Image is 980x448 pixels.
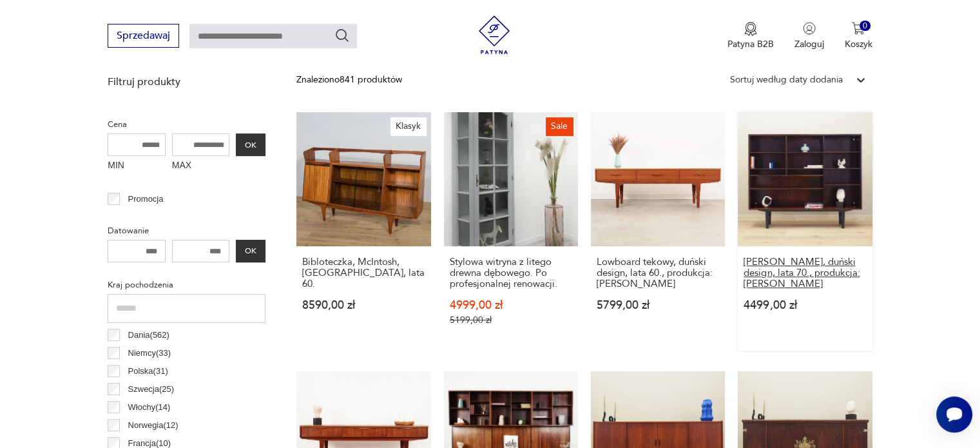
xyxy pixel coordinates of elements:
button: Szukaj [334,28,350,43]
iframe: Smartsupp widget button [936,396,972,433]
a: Regał mahoniowy, duński design, lata 70., produkcja: Omann Jun[PERSON_NAME], duński design, lata ... [738,112,872,351]
p: 4499,00 zł [744,300,866,311]
label: MIN [108,156,166,177]
label: MAX [172,156,230,177]
a: Lowboard tekowy, duński design, lata 60., produkcja: DaniaLowboard tekowy, duński design, lata 60... [591,112,725,351]
p: Kraj pochodzenia [108,278,265,292]
button: Sprzedawaj [108,24,179,48]
img: Patyna - sklep z meblami i dekoracjami vintage [475,15,514,54]
button: Zaloguj [794,22,824,50]
p: 8590,00 zł [302,300,425,311]
p: Cena [108,117,265,131]
img: Ikona medalu [744,22,757,36]
p: Koszyk [845,38,872,50]
p: Dania ( 562 ) [128,328,169,342]
a: Sprzedawaj [108,32,179,41]
div: 0 [860,21,870,32]
p: Filtruj produkty [108,75,265,89]
button: 0Koszyk [845,22,872,50]
p: Szwecja ( 25 ) [128,382,175,396]
p: Datowanie [108,224,265,238]
button: Patyna B2B [727,22,774,50]
h3: Lowboard tekowy, duński design, lata 60., produkcja: [PERSON_NAME] [597,257,719,289]
img: Ikonka użytkownika [803,22,816,35]
h3: [PERSON_NAME], duński design, lata 70., produkcja: [PERSON_NAME] [744,257,866,289]
p: Włochy ( 14 ) [128,400,171,414]
p: Promocja [128,192,164,206]
div: Sortuj według daty dodania [730,73,843,87]
p: 5199,00 zł [450,315,572,326]
img: Ikona koszyka [852,22,865,35]
h3: Stylowa witryna z litego drewna dębowego. Po profesjonalnej renowacji. [450,257,572,289]
p: Polska ( 31 ) [128,364,168,378]
div: Znaleziono 841 produktów [296,73,402,87]
button: OK [236,133,265,156]
p: Niemcy ( 33 ) [128,346,171,360]
p: 4999,00 zł [450,300,572,311]
a: SaleStylowa witryna z litego drewna dębowego. Po profesjonalnej renowacji.Stylowa witryna z liteg... [444,112,578,351]
p: Zaloguj [794,38,824,50]
p: Patyna B2B [727,38,774,50]
p: 5799,00 zł [597,300,719,311]
a: KlasykBibloteczka, McIntosh, Wielka Brytania, lata 60.Bibloteczka, McIntosh, [GEOGRAPHIC_DATA], l... [296,112,430,351]
h3: Bibloteczka, McIntosh, [GEOGRAPHIC_DATA], lata 60. [302,257,425,289]
button: OK [236,240,265,262]
p: Norwegia ( 12 ) [128,418,178,433]
a: Ikona medaluPatyna B2B [727,22,774,50]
